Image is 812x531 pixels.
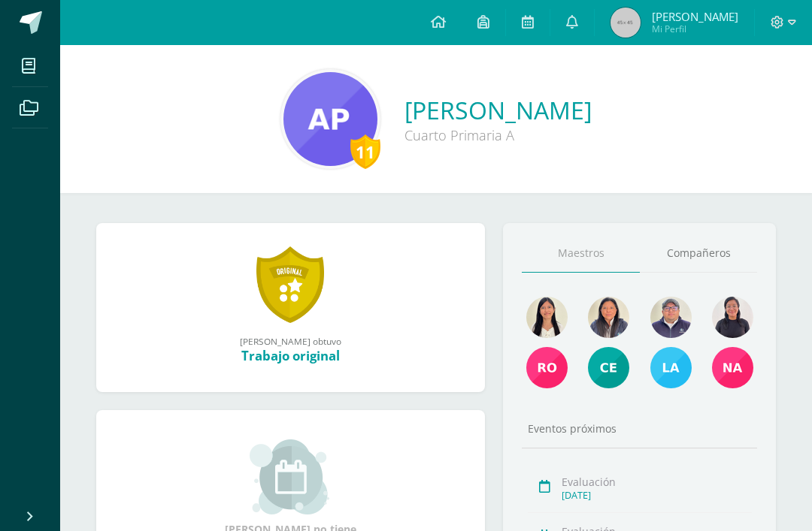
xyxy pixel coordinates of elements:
a: Maestros [522,234,640,273]
img: event_small.png [250,439,332,514]
img: 2a26b530fdc26199fa875394b15eb4ff.png [526,297,568,338]
div: Trabajo original [111,347,471,364]
span: [PERSON_NAME] [652,9,738,24]
img: 0f0311ae028c6e99df68d7ca5ae78f7e.png [283,72,377,166]
img: 03bedc8e89e9ad7d908873b386a18aa1.png [712,347,753,388]
div: [PERSON_NAME] obtuvo [111,335,471,347]
img: f83fa454dfb586b3050f637a11267492.png [588,347,629,388]
a: Compañeros [640,234,758,273]
img: 041e67bb1815648f1c28e9f895bf2be1.png [712,297,753,338]
img: f2596fff22ce10e3356730cf971142ab.png [650,297,692,338]
div: 11 [350,134,380,169]
div: [DATE] [562,489,751,502]
img: 45x45 [611,8,641,38]
img: 5b128c088b3bc6462d39a613088c2279.png [526,347,568,388]
div: Eventos próximos [522,421,757,436]
div: Cuarto Primaria A [404,126,592,144]
img: d1743a41237682a7a2aaad5eb7657aa7.png [588,297,629,338]
div: Evaluación [562,475,751,489]
img: 1d590c228f40fe2b68d3a2493c565dcc.png [650,347,692,388]
span: Mi Perfil [652,23,738,35]
a: [PERSON_NAME] [404,94,592,126]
